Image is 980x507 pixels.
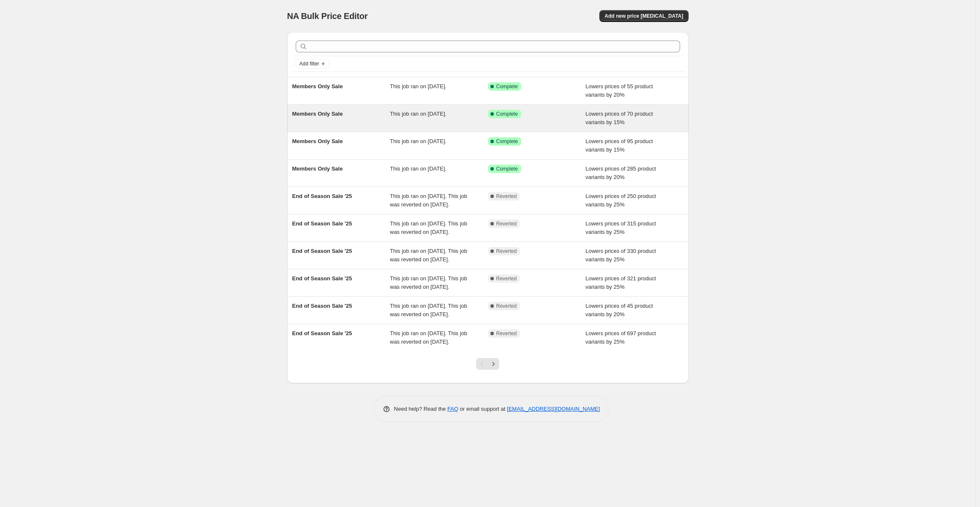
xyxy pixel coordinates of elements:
[292,165,343,172] span: Members Only Sale
[487,358,499,370] button: Next
[496,138,518,145] span: Complete
[585,303,653,317] span: Lowers prices of 45 product variants by 20%
[496,220,517,227] span: Reverted
[390,220,467,235] span: This job ran on [DATE]. This job was reverted on [DATE].
[390,138,446,144] span: This job ran on [DATE].
[292,111,343,117] span: Members Only Sale
[390,165,446,172] span: This job ran on [DATE].
[496,165,518,172] span: Complete
[394,406,448,412] span: Need help? Read the
[447,406,458,412] a: FAQ
[496,275,517,282] span: Reverted
[390,111,446,117] span: This job ran on [DATE].
[585,83,653,98] span: Lowers prices of 55 product variants by 20%
[390,83,446,89] span: This job ran on [DATE].
[496,193,517,200] span: Reverted
[496,303,517,309] span: Reverted
[390,330,467,345] span: This job ran on [DATE]. This job was reverted on [DATE].
[287,11,368,21] span: NA Bulk Price Editor
[296,59,329,69] button: Add filter
[585,138,653,153] span: Lowers prices of 95 product variants by 15%
[292,138,343,144] span: Members Only Sale
[496,330,517,337] span: Reverted
[585,275,656,290] span: Lowers prices of 321 product variants by 25%
[585,330,656,345] span: Lowers prices of 697 product variants by 25%
[585,220,656,235] span: Lowers prices of 315 product variants by 25%
[292,303,352,309] span: End of Season Sale '25
[292,275,352,282] span: End of Season Sale '25
[507,406,600,412] a: [EMAIL_ADDRESS][DOMAIN_NAME]
[390,193,467,208] span: This job ran on [DATE]. This job was reverted on [DATE].
[476,358,499,370] nav: Pagination
[604,13,683,19] span: Add new price [MEDICAL_DATA]
[390,248,467,263] span: This job ran on [DATE]. This job was reverted on [DATE].
[292,248,352,254] span: End of Season Sale '25
[585,193,656,208] span: Lowers prices of 250 product variants by 25%
[292,83,343,89] span: Members Only Sale
[585,248,656,263] span: Lowers prices of 330 product variants by 25%
[585,111,653,125] span: Lowers prices of 70 product variants by 15%
[496,248,517,255] span: Reverted
[585,165,656,180] span: Lowers prices of 285 product variants by 20%
[599,10,688,22] button: Add new price [MEDICAL_DATA]
[292,330,352,336] span: End of Season Sale '25
[496,111,518,117] span: Complete
[458,406,507,412] span: or email support at
[292,193,352,199] span: End of Season Sale '25
[496,83,518,90] span: Complete
[299,60,319,67] span: Add filter
[292,220,352,227] span: End of Season Sale '25
[390,303,467,317] span: This job ran on [DATE]. This job was reverted on [DATE].
[390,275,467,290] span: This job ran on [DATE]. This job was reverted on [DATE].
